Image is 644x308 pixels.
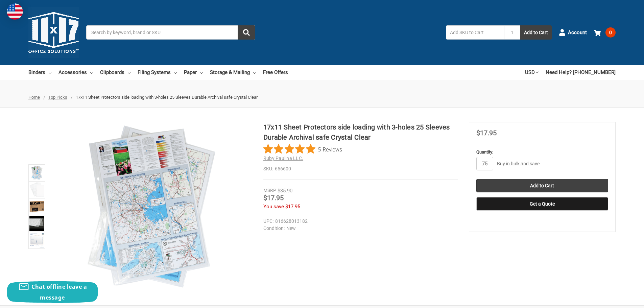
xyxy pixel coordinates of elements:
[476,179,608,192] input: Add to Cart
[138,65,177,80] a: Filing Systems
[278,188,292,194] span: $35.90
[7,281,98,303] button: Chat offline leave a message
[263,65,288,80] a: Free Offers
[28,7,79,58] img: 11x17.com
[605,27,616,38] span: 0
[29,233,44,248] img: 17x11 Sheet Protectors side loading with 3-holes 25 Sleeves Durable Archival safe Crystal Clear
[546,65,616,80] a: Need Help? [PHONE_NUMBER]
[263,225,455,232] dd: New
[568,29,587,37] span: Account
[520,25,552,40] button: Add to Cart
[263,156,303,161] a: Ruby Paulina LLC.
[29,182,44,197] img: 17x11 Sheet Protectors side loading with 3-holes 25 Sleeves Durable Archival safe Crystal Clear
[76,95,258,100] span: 17x11 Sheet Protectors side loading with 3-holes 25 Sleeves Durable Archival safe Crystal Clear
[476,129,497,137] span: $17.95
[497,161,540,166] a: Buy in bulk and save
[285,204,300,210] span: $17.95
[210,65,256,80] a: Storage & Mailing
[476,197,608,211] button: Get a Quote
[31,283,87,301] span: Chat offline leave a message
[263,165,458,172] dd: 656600
[263,122,458,142] h1: 17x11 Sheet Protectors side loading with 3-holes 25 Sleeves Durable Archival safe Crystal Clear
[28,95,40,100] a: Home
[184,65,203,80] a: Paper
[263,218,455,225] dd: 816628013182
[263,218,273,225] dt: UPC:
[263,144,342,154] button: Rated 5 out of 5 stars from 5 reviews. Jump to reviews.
[7,3,23,20] img: duty and tax information for United States
[446,25,504,40] input: Add SKU to Cart
[263,165,273,172] dt: SKU:
[525,65,539,80] a: USD
[594,24,616,41] a: 0
[559,24,587,41] a: Account
[476,149,608,156] label: Quantity:
[100,65,130,80] a: Clipboards
[67,122,236,291] img: Ruby Paulina 17x11 Sheet Protectors side loading with 3-holes 25 Sleeves Durable Archival safe Cr...
[263,187,276,194] div: MSRP
[86,25,255,40] input: Search by keyword, brand or SKU
[263,194,284,202] span: $17.95
[318,144,342,154] span: 5 Reviews
[48,95,67,100] a: Top Picks
[29,216,44,231] img: 17x11 Sheet Protectors side loading with 3-holes 25 Sleeves Durable Archival safe Crystal Clear
[58,65,93,80] a: Accessories
[29,199,44,214] img: 17x11 Sheet Protector Poly with holes on 11" side 656600
[263,204,284,210] span: You save
[28,65,51,80] a: Binders
[263,225,285,232] dt: Condition:
[29,165,44,180] img: Ruby Paulina 17x11 Sheet Protectors side loading with 3-holes 25 Sleeves Durable Archival safe Cr...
